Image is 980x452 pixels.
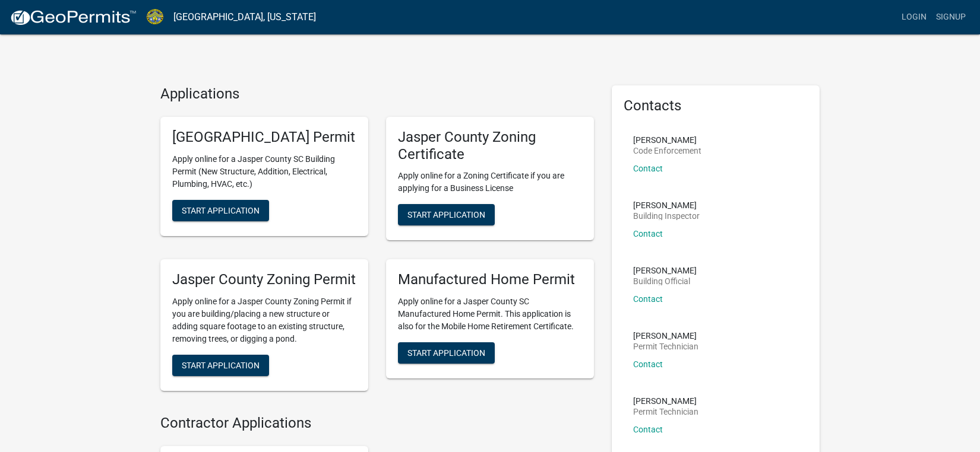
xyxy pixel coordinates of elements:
[633,408,698,416] p: Permit Technician
[398,129,582,163] h5: Jasper County Zoning Certificate
[182,205,260,215] span: Start Application
[160,85,594,400] wm-workflow-list-section: Applications
[633,164,663,173] a: Contact
[633,294,663,304] a: Contact
[398,170,582,195] p: Apply online for a Zoning Certificate if you are applying for a Business License
[633,397,698,405] p: [PERSON_NAME]
[146,9,164,25] img: Jasper County, South Carolina
[633,147,701,155] p: Code Enforcement
[633,266,697,275] p: [PERSON_NAME]
[172,129,356,146] h5: [GEOGRAPHIC_DATA] Permit
[172,153,356,190] p: Apply online for a Jasper County SC Building Permit (New Structure, Addition, Electrical, Plumbin...
[407,210,485,219] span: Start Application
[398,295,582,333] p: Apply online for a Jasper County SC Manufactured Home Permit. This application is also for the Mo...
[633,332,698,340] p: [PERSON_NAME]
[172,295,356,345] p: Apply online for a Jasper County Zoning Permit if you are building/placing a new structure or add...
[633,212,700,220] p: Building Inspector
[407,348,485,358] span: Start Application
[160,415,594,432] h4: Contractor Applications
[633,229,663,238] a: Contact
[172,200,269,221] button: Start Application
[633,201,700,209] p: [PERSON_NAME]
[160,85,594,103] h4: Applications
[172,271,356,288] h5: Jasper County Zoning Permit
[633,425,663,434] a: Contact
[897,6,931,28] a: Login
[633,136,701,144] p: [PERSON_NAME]
[398,271,582,288] h5: Manufactured Home Permit
[398,342,495,364] button: Start Application
[624,97,808,114] h5: Contacts
[172,355,269,376] button: Start Application
[633,359,663,369] a: Contact
[173,7,316,27] a: [GEOGRAPHIC_DATA], [US_STATE]
[398,204,495,225] button: Start Application
[931,6,970,28] a: Signup
[182,361,260,370] span: Start Application
[633,342,698,351] p: Permit Technician
[633,277,697,285] p: Building Official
